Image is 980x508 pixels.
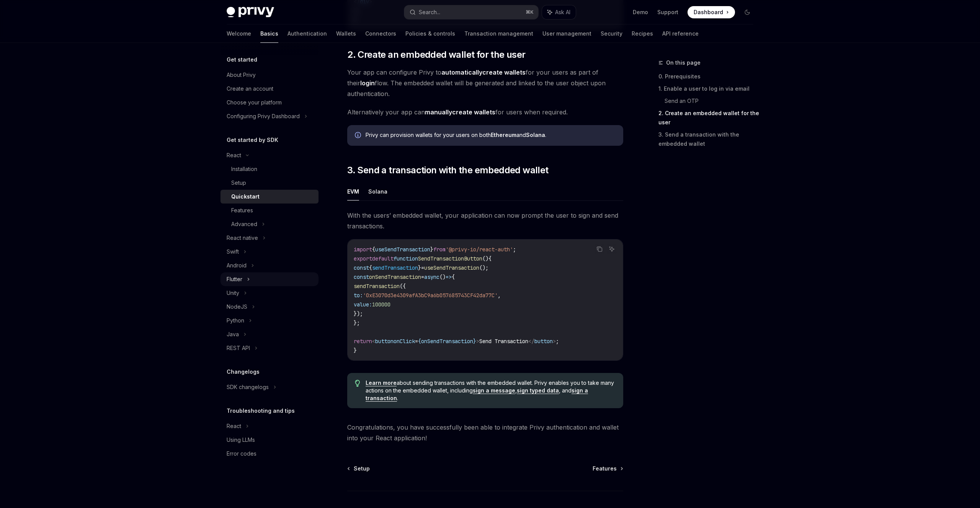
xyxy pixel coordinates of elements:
div: Privy can provision wallets for your users on both and . [366,131,616,140]
button: EVM [347,182,359,200]
span: return [354,338,372,345]
div: About Privy [227,70,256,80]
span: '0xE3070d3e4309afA3bC9a6b057685743CF42da77C' [363,292,498,299]
a: 3. Send a transaction with the embedded wallet [658,129,759,150]
h5: Troubleshooting and tips [227,406,295,415]
span: sendTransaction [372,264,418,271]
span: function [394,255,418,262]
span: { [418,338,421,345]
a: manuallycreate wallets [425,108,495,116]
span: button [534,338,553,345]
span: button [375,338,394,345]
span: { [488,255,492,262]
span: import [354,246,372,253]
a: Using LLMs [220,433,318,447]
span: ; [513,246,516,253]
span: SendTransactionButton [418,255,482,262]
div: SDK changelogs [227,383,269,392]
span: about sending transactions with the embedded wallet. Privy enables you to take many actions on th... [366,379,616,402]
span: Alternatively your app can for users when required. [347,107,623,117]
strong: Ethereum [491,132,516,138]
strong: automatically [441,68,482,76]
div: Installation [231,164,257,174]
strong: manually [425,108,452,116]
span: Congratulations, you have successfully been able to integrate Privy authentication and wallet int... [347,422,623,443]
div: Choose your platform [227,98,282,107]
span: Your app can configure Privy to for your users as part of their flow. The embedded wallet will be... [347,67,623,99]
a: 0. Prerequisites [658,70,759,83]
span: async [424,274,439,280]
span: default [372,255,394,262]
div: Advanced [231,220,257,229]
button: Copy the contents from the code block [595,244,604,254]
a: Quickstart [220,190,318,204]
span: 3. Send a transaction with the embedded wallet [347,164,548,176]
span: > [476,338,479,345]
span: onClick [394,338,415,345]
div: Unity [227,288,239,298]
button: Ask AI [542,5,576,19]
a: Transaction management [464,24,533,43]
div: Python [227,316,244,325]
button: Toggle dark mode [741,6,753,18]
span: 2. Create an embedded wallet for the user [347,49,525,61]
span: < [372,338,375,345]
span: 100000 [372,301,390,308]
span: (); [479,264,488,271]
span: { [372,246,375,253]
span: = [421,274,424,280]
a: Dashboard [688,6,735,18]
a: 1. Enable a user to log in via email [658,83,759,95]
span: } [430,246,433,253]
span: export [354,255,372,262]
div: React [227,422,241,431]
a: API reference [662,24,699,43]
span: value: [354,301,372,308]
strong: login [360,79,375,87]
a: User management [542,24,591,43]
a: Security [601,24,622,43]
a: Connectors [365,24,396,43]
a: Setup [348,465,370,472]
span: => [446,274,452,280]
span: }); [354,310,363,317]
span: > [553,338,556,345]
button: Ask AI [607,244,617,254]
h5: Get started [227,55,257,64]
a: Choose your platform [220,96,318,109]
span: </ [528,338,534,345]
div: React native [227,233,258,243]
button: Search...⌘K [404,5,538,19]
div: Java [227,330,239,339]
div: Error codes [227,449,256,458]
button: Solana [368,182,387,200]
div: Setup [231,178,246,187]
div: Using LLMs [227,435,255,444]
strong: Solana [526,132,545,138]
span: to: [354,292,363,299]
div: Create an account [227,84,273,93]
div: React [227,151,241,160]
a: sign a message [473,387,515,394]
div: Quickstart [231,192,260,201]
span: Features [593,465,617,472]
span: } [473,338,476,345]
a: Features [220,204,318,217]
h5: Changelogs [227,367,260,376]
a: 2. Create an embedded wallet for the user [658,107,759,129]
a: Demo [633,8,648,16]
span: }; [354,319,360,326]
span: useSendTransaction [375,246,430,253]
span: onSendTransaction [369,274,421,280]
span: ({ [400,283,406,290]
h5: Get started by SDK [227,135,278,145]
a: Authentication [287,24,327,43]
span: = [415,338,418,345]
span: const [354,264,369,271]
svg: Tip [355,380,360,387]
a: sign typed data [517,387,559,394]
a: Policies & controls [405,24,455,43]
span: With the users’ embedded wallet, your application can now prompt the user to sign and send transa... [347,210,623,231]
div: NodeJS [227,302,247,311]
span: Send Transaction [479,338,528,345]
